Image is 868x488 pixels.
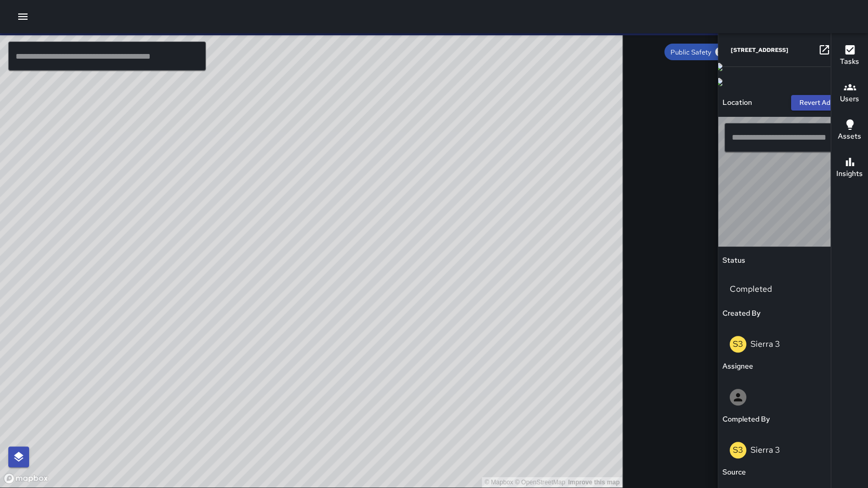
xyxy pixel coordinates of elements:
[714,63,722,71] img: request_images%2Fc9774ec0-97cb-11f0-9e91-2f1d545146a4
[722,414,770,425] h6: Completed By
[722,467,746,478] h6: Source
[731,46,788,53] h6: [STREET_ADDRESS]
[838,131,861,142] h6: Assets
[733,338,743,350] p: S3
[733,444,743,456] p: S3
[722,361,753,372] h6: Assignee
[831,37,868,75] button: Tasks
[840,93,859,105] h6: Users
[722,308,760,319] h6: Created By
[831,150,868,187] button: Insights
[751,338,780,349] p: Sierra 3
[722,97,752,109] h6: Location
[751,444,780,455] p: Sierra 3
[836,168,863,180] h6: Insights
[714,78,722,86] img: request_images%2Fca808160-97cb-11f0-9e91-2f1d545146a4
[664,48,717,57] span: Public Safety
[722,255,745,266] h6: Status
[840,56,859,67] h6: Tasks
[664,44,728,60] div: Public Safety
[730,283,857,295] p: Completed
[791,95,868,111] button: Revert Address
[831,75,868,112] button: Users
[831,112,868,150] button: Assets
